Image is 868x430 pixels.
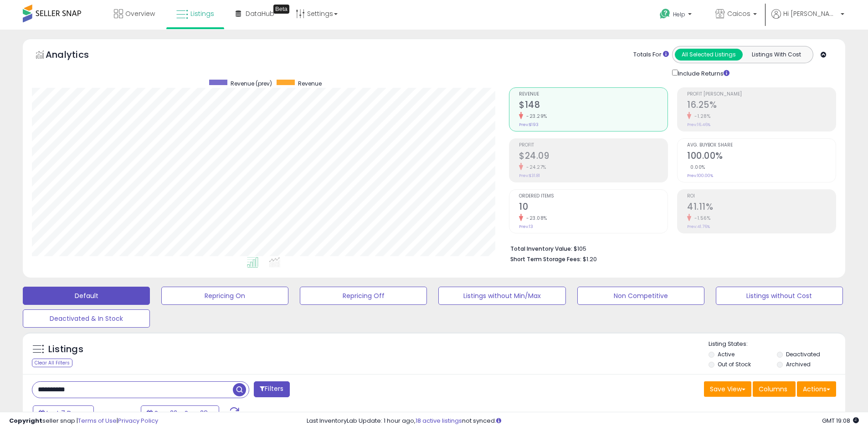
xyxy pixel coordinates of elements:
span: Columns [759,384,787,394]
h2: 41.11% [687,202,836,214]
span: Revenue (prev) [231,80,272,87]
span: Listings [190,9,214,18]
a: Help [652,1,701,30]
a: Terms of Use [78,416,117,425]
button: All Selected Listings [675,49,743,61]
label: Archived [786,360,811,368]
button: Repricing Off [300,287,427,305]
small: Prev: 13 [519,224,533,229]
span: ROI [687,194,836,199]
span: Sep-22 - Sep-28 [154,409,208,418]
button: Columns [753,381,796,397]
div: Tooltip anchor [273,5,289,14]
span: Help [673,10,685,18]
li: $105 [510,243,829,253]
span: Overview [125,9,155,18]
button: Filters [254,381,289,397]
small: -23.08% [523,215,547,222]
small: -1.28% [691,113,710,120]
i: Get Help [659,8,671,20]
span: Compared to: [95,410,137,418]
small: Prev: $31.81 [519,173,540,178]
span: Caicos [727,9,750,18]
small: Prev: 16.46% [687,122,710,127]
strong: Copyright [9,416,42,425]
button: Save View [704,381,751,397]
a: Privacy Policy [118,416,158,425]
small: Prev: $193 [519,122,539,127]
span: DataHub [246,9,274,18]
button: Deactivated & In Stock [23,309,150,328]
h2: 16.25% [687,100,836,112]
a: Hi [PERSON_NAME] [771,9,844,30]
button: Repricing On [161,287,288,305]
button: Listings without Cost [716,287,843,305]
small: Prev: 100.00% [687,173,713,178]
span: Revenue [298,80,322,87]
b: Total Inventory Value: [510,245,572,253]
small: -23.29% [523,113,547,120]
span: Ordered Items [519,194,668,199]
span: Avg. Buybox Share [687,143,836,148]
small: -24.27% [523,164,546,171]
h5: Analytics [46,48,107,63]
label: Deactivated [786,350,820,358]
div: seller snap | | [9,417,158,425]
button: Listings without Min/Max [438,287,565,305]
div: Include Returns [665,68,740,78]
b: Short Term Storage Fees: [510,255,581,263]
span: Revenue [519,92,668,97]
span: Profit [519,143,668,148]
small: -1.56% [691,215,710,222]
button: Actions [797,381,836,397]
div: Last InventoryLab Update: 1 hour ago, not synced. [307,417,859,425]
small: Prev: 41.76% [687,224,710,229]
button: Last 7 Days [33,405,94,421]
button: Listings With Cost [742,49,810,61]
h5: Listings [48,343,83,356]
span: Last 7 Days [46,409,82,418]
small: 0.00% [687,164,705,171]
button: Non Competitive [577,287,704,305]
h2: 10 [519,202,668,214]
p: Listing States: [709,340,845,349]
span: Profit [PERSON_NAME] [687,92,836,97]
h2: $148 [519,100,668,112]
span: $1.20 [583,255,597,263]
a: 18 active listings [416,416,462,425]
div: Totals For [633,51,669,59]
button: Default [23,287,150,305]
label: Active [718,350,734,358]
button: Sep-22 - Sep-28 [141,405,219,421]
span: 2025-10-6 19:08 GMT [822,416,859,425]
div: Clear All Filters [32,359,72,367]
span: Hi [PERSON_NAME] [783,9,838,18]
h2: $24.09 [519,151,668,163]
h2: 100.00% [687,151,836,163]
label: Out of Stock [718,360,751,368]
